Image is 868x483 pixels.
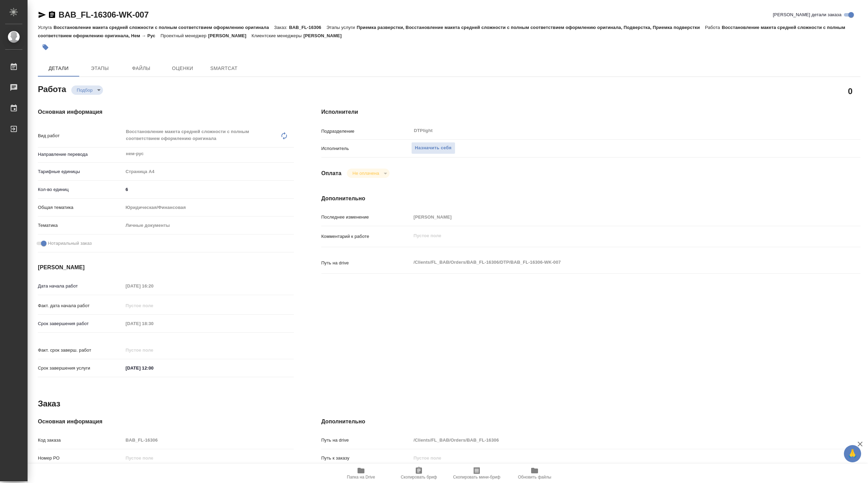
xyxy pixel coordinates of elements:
[53,25,274,30] p: Восстановление макета средней сложности с полным соответствием оформлению оригинала
[448,464,506,483] button: Скопировать мини-бриф
[390,464,448,483] button: Скопировать бриф
[38,40,53,55] button: Добавить тэг
[207,64,240,73] span: SmartCat
[166,64,199,73] span: Оценки
[347,475,375,480] span: Папка на Drive
[123,184,294,194] input: ✎ Введи что-нибудь
[289,25,326,30] p: BAB_FL-16306
[411,435,816,445] input: Пустое поле
[38,11,46,19] button: Скопировать ссылку для ЯМессенджера
[38,108,294,116] h4: Основная информация
[332,464,390,483] button: Папка на Drive
[48,11,56,19] button: Скопировать ссылку
[38,82,66,95] h2: Работа
[773,11,841,18] span: [PERSON_NAME] детали заказа
[327,25,357,30] p: Этапы услуги
[38,437,123,444] p: Код заказа
[38,263,294,272] h4: [PERSON_NAME]
[321,417,860,426] h4: Дополнительно
[38,347,123,354] p: Факт. срок заверш. работ
[83,64,116,73] span: Этапы
[38,132,123,139] p: Вид работ
[38,455,123,462] p: Номер РО
[71,85,103,95] div: Подбор
[303,33,347,38] p: [PERSON_NAME]
[75,87,95,93] button: Подбор
[38,365,123,372] p: Срок завершения услуги
[321,108,860,116] h4: Исполнители
[321,128,411,135] p: Подразделение
[59,10,149,19] a: BAB_FL-16306-WK-007
[401,475,437,480] span: Скопировать бриф
[123,319,184,329] input: Пустое поле
[350,170,381,176] button: Не оплачена
[321,145,411,152] p: Исполнитель
[123,202,294,213] div: Юридическая/Финансовая
[347,169,389,178] div: Подбор
[123,220,294,231] div: Личные документы
[208,33,251,38] p: [PERSON_NAME]
[415,144,452,152] span: Назначить себя
[518,475,551,480] span: Обновить файлы
[38,168,123,175] p: Тарифные единицы
[38,320,123,327] p: Срок завершения работ
[38,204,123,211] p: Общая тематика
[123,345,184,355] input: Пустое поле
[411,142,455,154] button: Назначить себя
[123,281,184,291] input: Пустое поле
[321,169,342,178] h4: Оплата
[123,166,294,178] div: Страница А4
[38,283,123,290] p: Дата начала работ
[453,475,500,480] span: Скопировать мини-бриф
[847,446,858,461] span: 🙏
[321,214,411,221] p: Последнее изменение
[848,85,852,97] h2: 0
[321,233,411,240] p: Комментарий к работе
[321,437,411,444] p: Путь на drive
[123,363,184,373] input: ✎ Введи что-нибудь
[38,186,123,193] p: Кол-во единиц
[38,222,123,229] p: Тематика
[321,455,411,462] p: Путь к заказу
[321,194,860,203] h4: Дополнительно
[123,435,294,445] input: Пустое поле
[123,301,184,311] input: Пустое поле
[705,25,722,30] p: Работа
[123,453,294,463] input: Пустое поле
[38,417,294,426] h4: Основная информация
[844,445,861,462] button: 🙏
[38,25,53,30] p: Услуга
[125,64,158,73] span: Файлы
[42,64,75,73] span: Детали
[321,260,411,266] p: Путь на drive
[411,453,816,463] input: Пустое поле
[274,25,289,30] p: Заказ:
[38,302,123,309] p: Факт. дата начала работ
[38,151,123,158] p: Направление перевода
[411,256,816,268] textarea: /Clients/FL_BAB/Orders/BAB_FL-16306/DTP/BAB_FL-16306-WK-007
[506,464,564,483] button: Обновить файлы
[411,212,816,222] input: Пустое поле
[356,25,705,30] p: Приемка разверстки, Восстановление макета средней сложности с полным соответствием оформлению ори...
[161,33,208,38] p: Проектный менеджер
[48,240,92,247] span: Нотариальный заказ
[38,398,60,409] h2: Заказ
[251,33,303,38] p: Клиентские менеджеры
